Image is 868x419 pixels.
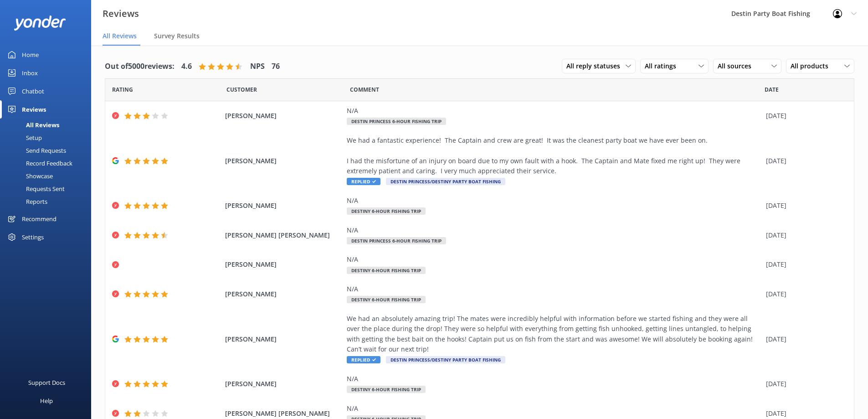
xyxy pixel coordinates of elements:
[5,157,72,170] div: Record Feedback
[347,314,761,355] div: We had an absolutely amazing trip! The mates were incredibly helpful with information before we s...
[22,228,44,246] div: Settings
[40,392,53,410] div: Help
[350,85,379,94] span: Question
[347,118,446,125] span: Destin Princess 6-Hour Fishing Trip
[225,201,343,211] span: [PERSON_NAME]
[766,259,842,269] div: [DATE]
[566,61,626,71] span: All reply statuses
[766,156,842,166] div: [DATE]
[766,289,842,299] div: [DATE]
[154,31,200,41] span: Survey Results
[791,61,834,71] span: All products
[645,61,682,71] span: All ratings
[5,195,91,208] a: Reports
[765,85,779,94] span: Date
[347,196,761,206] div: N/A
[5,157,91,170] a: Record Feedback
[5,170,53,182] div: Showcase
[347,267,426,274] span: Destiny 6-Hour Fishing Trip
[5,182,65,195] div: Requests Sent
[5,195,47,208] div: Reports
[22,46,39,64] div: Home
[225,230,343,240] span: [PERSON_NAME] [PERSON_NAME]
[225,259,343,269] span: [PERSON_NAME]
[766,201,842,211] div: [DATE]
[347,284,761,294] div: N/A
[103,6,139,21] h3: Reviews
[5,182,91,195] a: Requests Sent
[347,356,380,363] span: Replied
[14,16,66,31] img: yonder-white-logo.png
[347,106,761,116] div: N/A
[225,111,343,121] span: [PERSON_NAME]
[347,374,761,384] div: N/A
[347,178,380,185] span: Replied
[22,64,38,82] div: Inbox
[766,230,842,240] div: [DATE]
[5,131,91,144] a: Setup
[5,119,91,131] a: All Reviews
[105,61,175,72] h4: Out of 5000 reviews:
[347,254,761,264] div: N/A
[22,82,44,100] div: Chatbot
[225,379,343,389] span: [PERSON_NAME]
[250,61,265,72] h4: NPS
[5,144,66,157] div: Send Requests
[718,61,757,71] span: All sources
[22,210,56,228] div: Recommend
[22,100,46,119] div: Reviews
[272,61,280,72] h4: 76
[347,237,446,244] span: Destin Princess 6-Hour Fishing Trip
[347,403,761,414] div: N/A
[766,409,842,419] div: [DATE]
[5,119,59,131] div: All Reviews
[5,170,91,182] a: Showcase
[103,31,137,41] span: All Reviews
[386,356,505,363] span: Destin Princess/Destiny Party Boat Fishing
[225,334,343,344] span: [PERSON_NAME]
[226,85,257,94] span: Date
[112,85,133,94] span: Date
[5,144,91,157] a: Send Requests
[225,409,343,419] span: [PERSON_NAME] [PERSON_NAME]
[766,379,842,389] div: [DATE]
[5,131,42,144] div: Setup
[347,135,761,176] div: We had a fantastic experience! The Captain and crew are great! It was the cleanest party boat we ...
[766,111,842,121] div: [DATE]
[386,178,505,185] span: Destin Princess/Destiny Party Boat Fishing
[225,289,343,299] span: [PERSON_NAME]
[28,373,65,392] div: Support Docs
[347,386,426,393] span: Destiny 6-Hour Fishing Trip
[347,207,426,215] span: Destiny 6-Hour Fishing Trip
[181,61,192,72] h4: 4.6
[347,296,426,303] span: Destiny 6-Hour Fishing Trip
[766,334,842,344] div: [DATE]
[347,225,761,235] div: N/A
[225,156,343,166] span: [PERSON_NAME]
